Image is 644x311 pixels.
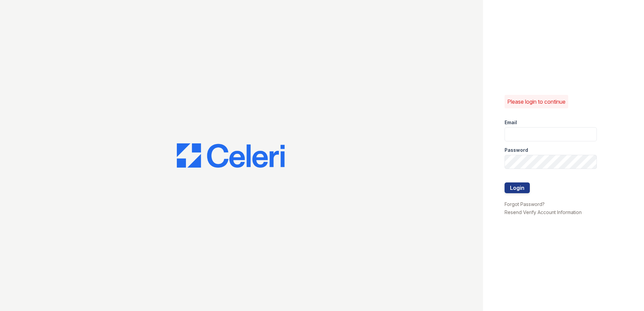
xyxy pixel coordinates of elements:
label: Email [505,119,517,126]
label: Password [505,147,528,153]
p: Please login to continue [507,98,566,106]
img: CE_Logo_Blue-a8612792a0a2168367f1c8372b55b34899dd931a85d93a1a3d3e32e68fde9ad4.png [177,143,285,168]
button: Login [505,182,530,193]
a: Resend Verify Account Information [505,209,582,215]
a: Forgot Password? [505,201,545,207]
